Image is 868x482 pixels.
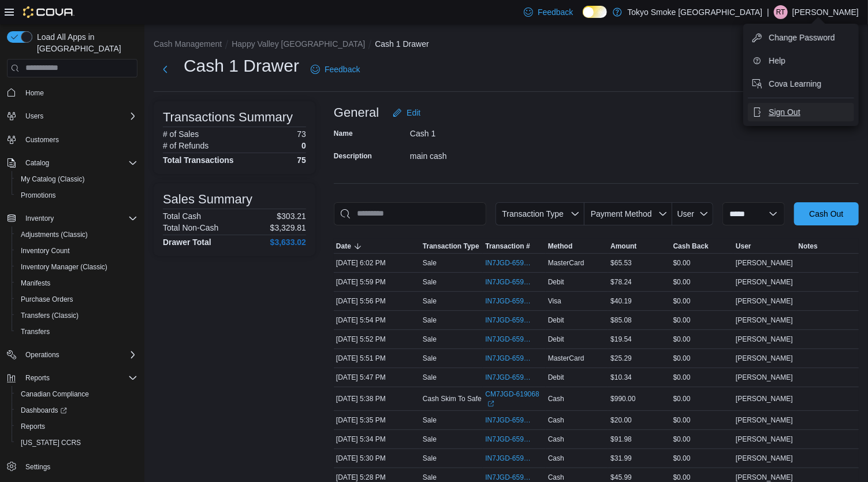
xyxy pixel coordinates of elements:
[12,307,142,324] button: Transfers (Classic)
[163,110,293,124] h3: Transactions Summary
[767,5,769,19] p: |
[485,413,543,427] button: IN7JGD-6598726
[610,258,632,268] span: $65.53
[407,107,420,118] span: Edit
[769,32,835,43] span: Change Password
[2,458,142,474] button: Settings
[677,209,695,218] span: User
[736,335,793,344] span: [PERSON_NAME]
[12,386,142,402] button: Canadian Compliance
[21,156,54,170] button: Catalog
[796,239,859,253] button: Notes
[483,239,545,253] button: Transaction #
[21,390,89,399] span: Canadian Compliance
[21,230,88,239] span: Adjustments (Classic)
[610,277,632,287] span: $78.24
[671,294,733,308] div: $0.00
[16,228,92,242] a: Adjustments (Classic)
[610,473,632,482] span: $45.99
[154,58,177,81] button: Next
[375,39,429,49] button: Cash 1 Drawer
[334,432,420,446] div: [DATE] 5:34 PM
[671,392,733,406] div: $0.00
[748,75,854,93] button: Cova Learning
[12,171,142,187] button: My Catalog (Classic)
[485,335,531,344] span: IN7JGD-6598839
[736,242,751,251] span: User
[610,373,632,382] span: $10.34
[774,5,788,19] div: Raelynn Tucker
[21,295,73,304] span: Purchase Orders
[769,78,821,90] span: Cova Learning
[21,348,64,362] button: Operations
[163,192,252,206] h3: Sales Summary
[306,58,364,81] a: Feedback
[16,420,50,433] a: Reports
[485,432,543,446] button: IN7JGD-6598713
[733,239,796,253] button: User
[21,109,48,123] button: Users
[16,325,54,339] a: Transfers
[16,260,112,274] a: Inventory Manager (Classic)
[548,354,584,363] span: MasterCard
[16,244,137,258] span: Inventory Count
[794,202,859,225] button: Cash Out
[548,473,564,482] span: Cash
[423,454,437,463] p: Sale
[485,313,543,327] button: IN7JGD-6598850
[12,418,142,435] button: Reports
[12,402,142,418] a: Dashboards
[584,202,672,225] button: Payment Method
[154,38,859,52] nav: An example of EuiBreadcrumbs
[334,392,420,406] div: [DATE] 5:38 PM
[25,158,49,168] span: Catalog
[21,406,67,415] span: Dashboards
[548,258,584,268] span: MasterCard
[583,18,583,18] span: Dark Mode
[423,473,437,482] p: Sale
[485,435,531,444] span: IN7JGD-6598713
[21,156,137,170] span: Catalog
[21,438,81,447] span: [US_STATE] CCRS
[485,242,530,251] span: Transaction #
[548,416,564,425] span: Cash
[423,416,437,425] p: Sale
[548,454,564,463] span: Cash
[608,239,670,253] button: Amount
[423,435,437,444] p: Sale
[485,256,543,270] button: IN7JGD-6598912
[334,294,420,308] div: [DATE] 5:56 PM
[21,86,137,100] span: Home
[16,188,137,202] span: Promotions
[496,202,584,225] button: Transaction Type
[21,132,137,147] span: Customers
[21,86,49,100] a: Home
[736,354,793,363] span: [PERSON_NAME]
[792,5,859,19] p: [PERSON_NAME]
[21,212,58,225] button: Inventory
[610,242,636,251] span: Amount
[25,350,59,359] span: Operations
[16,325,137,339] span: Transfers
[12,227,142,243] button: Adjustments (Classic)
[485,416,531,425] span: IN7JGD-6598726
[736,416,793,425] span: [PERSON_NAME]
[610,394,635,403] span: $990.00
[485,294,543,308] button: IN7JGD-6598864
[487,401,494,407] svg: External link
[671,313,733,327] div: $0.00
[2,108,142,124] button: Users
[16,436,85,450] a: [US_STATE] CCRS
[336,242,351,251] span: Date
[736,394,793,403] span: [PERSON_NAME]
[610,335,632,344] span: $19.54
[163,129,199,139] h6: # of Sales
[21,279,50,288] span: Manifests
[21,133,64,147] a: Customers
[736,296,793,306] span: [PERSON_NAME]
[485,258,531,268] span: IN7JGD-6598912
[485,370,543,384] button: IN7JGD-6598807
[485,296,531,306] span: IN7JGD-6598864
[334,275,420,289] div: [DATE] 5:59 PM
[270,223,306,232] p: $3,329.81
